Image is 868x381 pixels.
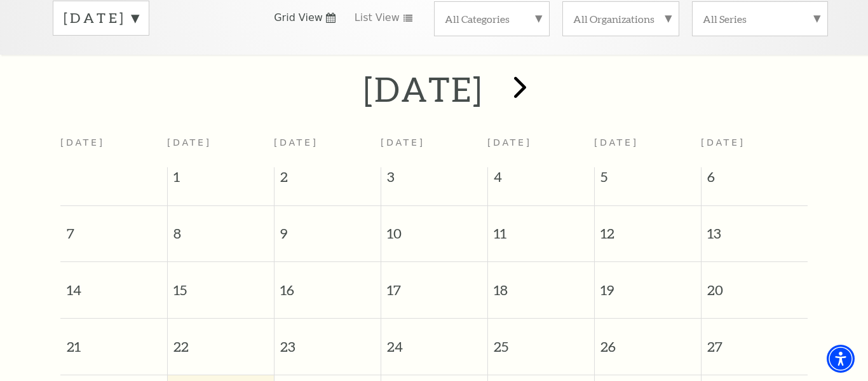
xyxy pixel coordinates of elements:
span: [DATE] [487,137,532,148]
th: [DATE] [60,130,167,167]
span: 10 [381,206,487,250]
span: [DATE] [167,137,212,148]
span: List View [355,11,400,25]
span: 26 [595,319,701,363]
span: 5 [595,167,701,193]
span: 7 [60,206,167,250]
span: [DATE] [381,137,425,148]
button: next [496,67,542,112]
span: 27 [702,319,808,363]
span: 23 [275,319,381,363]
span: 25 [488,319,594,363]
label: All Categories [445,12,539,25]
span: 8 [168,206,274,250]
span: 6 [702,167,808,193]
span: 22 [168,319,274,363]
span: 24 [381,319,487,363]
span: 14 [60,262,167,306]
span: 12 [595,206,701,250]
div: Accessibility Menu [827,345,855,373]
span: 11 [488,206,594,250]
span: 16 [275,262,381,306]
span: 17 [381,262,487,306]
span: 18 [488,262,594,306]
label: [DATE] [64,8,139,28]
span: 13 [702,206,808,250]
span: [DATE] [701,137,745,148]
label: All Organizations [573,12,668,25]
span: 20 [702,262,808,306]
span: 2 [275,167,381,193]
span: [DATE] [274,137,318,148]
span: 4 [488,167,594,193]
span: 1 [168,167,274,193]
span: 19 [595,262,701,306]
span: 9 [275,206,381,250]
span: 15 [168,262,274,306]
span: 21 [60,319,167,363]
span: Grid View [274,11,323,25]
span: 3 [381,167,487,193]
span: [DATE] [594,137,639,148]
label: All Series [703,12,817,25]
h2: [DATE] [363,69,484,109]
